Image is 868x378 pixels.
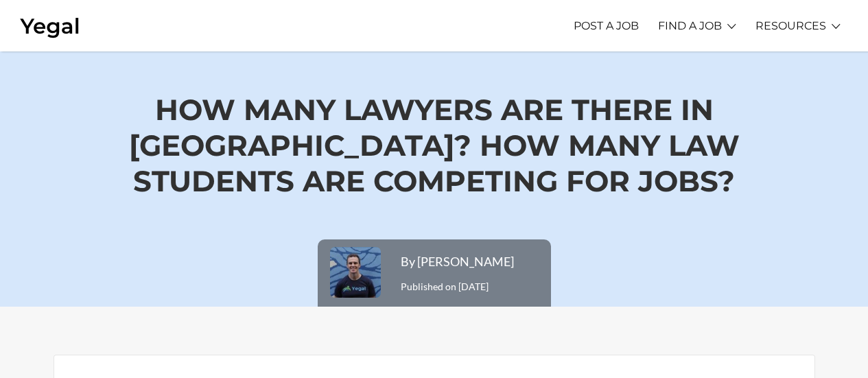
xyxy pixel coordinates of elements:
a: By [PERSON_NAME] [401,254,514,269]
span: Published on [DATE] [401,254,514,292]
h1: How Many Lawyers are there in [GEOGRAPHIC_DATA]? How Many Law Students are Competing for Jobs? [87,51,782,239]
a: POST A JOB [574,7,639,45]
img: Photo [328,245,383,300]
a: FIND A JOB [658,7,722,45]
a: RESOURCES [755,7,826,45]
